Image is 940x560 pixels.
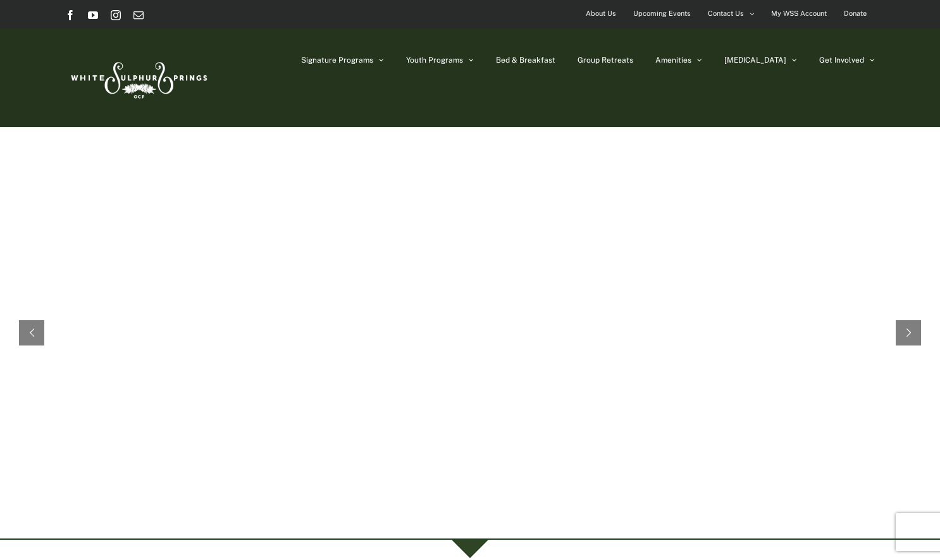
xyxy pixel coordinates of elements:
span: Contact Us [708,4,744,23]
span: My WSS Account [771,4,827,23]
a: Youth Programs [406,28,474,92]
span: Get Involved [819,56,864,64]
span: Group Retreats [578,56,633,64]
a: Facebook [65,10,75,20]
a: Email [133,10,144,20]
span: Donate [844,4,867,23]
a: YouTube [88,10,98,20]
span: Youth Programs [406,56,463,64]
span: Amenities [655,56,691,64]
a: [MEDICAL_DATA] [724,28,797,92]
a: Get Involved [819,28,875,92]
span: Signature Programs [301,56,373,64]
span: [MEDICAL_DATA] [724,56,786,64]
span: Bed & Breakfast [496,56,555,64]
a: Group Retreats [578,28,633,92]
a: Amenities [655,28,702,92]
span: About Us [586,4,616,23]
a: Signature Programs [301,28,384,92]
nav: Main Menu [301,28,875,92]
img: White Sulphur Springs Logo [65,48,211,108]
span: Upcoming Events [633,4,691,23]
a: Bed & Breakfast [496,28,555,92]
a: Instagram [111,10,121,20]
